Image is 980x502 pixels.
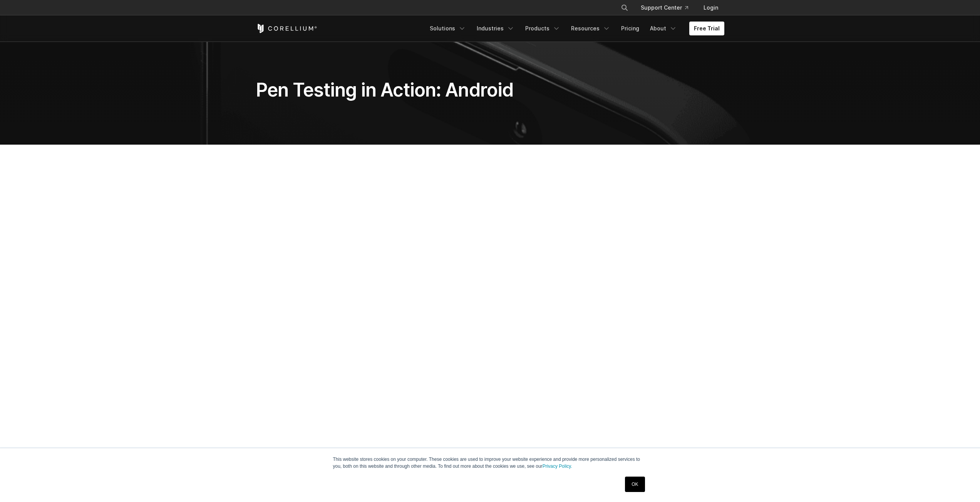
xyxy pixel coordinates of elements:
a: Login [697,1,724,15]
a: Privacy Policy. [543,464,572,469]
a: Industries [472,22,519,35]
a: Free Trial [689,22,724,35]
a: OK [625,477,645,492]
h1: Pen Testing in Action: Android [256,78,563,102]
iframe: HubSpot Video [256,169,724,432]
a: Resources [566,22,615,35]
a: Solutions [425,22,471,35]
a: Corellium Home [256,24,317,33]
div: Navigation Menu [611,1,724,15]
p: This website stores cookies on your computer. These cookies are used to improve your website expe... [333,456,647,470]
a: Pricing [616,22,644,35]
a: About [645,22,682,35]
a: Support Center [635,1,694,15]
div: Navigation Menu [425,22,724,35]
a: Products [521,22,565,35]
button: Search [618,1,632,15]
